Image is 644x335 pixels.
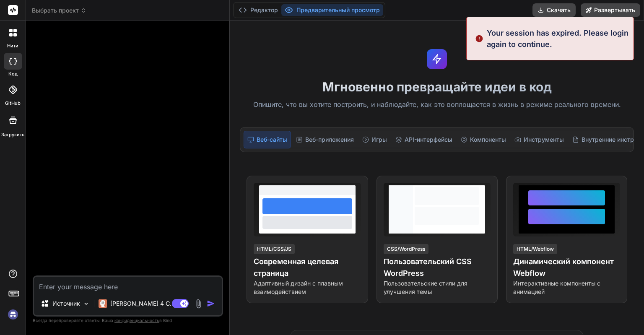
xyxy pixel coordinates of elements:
[254,279,361,296] p: Адаптивный дизайн с плавным взаимодействием
[99,299,107,308] img: Claude 4 Sonnet
[244,131,291,148] div: Веб-сайты
[114,318,159,323] span: конфиденциальность
[254,244,295,254] div: HTML/CSS/JS
[475,27,483,50] img: alert
[5,100,21,107] label: GitHub
[194,299,203,309] img: attachment
[384,256,491,279] h4: Пользовательский CSS WordPress
[33,317,223,325] p: Всегда перепроверяйте ответы. Ваша в Bind
[6,307,20,322] img: signin
[110,299,173,308] p: [PERSON_NAME] 4 С..
[513,279,620,296] p: Интерактивные компоненты с анимацией
[511,131,567,148] div: Инструменты
[83,300,90,307] img: Pick Models
[32,6,86,15] span: Выбрать проект
[207,299,215,308] img: icon
[235,79,639,94] h1: Мгновенно превращайте идеи в код
[359,131,390,148] div: Игры
[293,131,357,148] div: Веб-приложения
[581,3,640,17] button: Развертывать
[1,131,24,138] label: Загрузить
[384,279,491,296] p: Пользовательские стили для улучшения темы
[235,99,639,110] p: Опишите, что вы хотите построить, и наблюдайте, как это воплощается в жизнь в режиме реального вр...
[235,4,281,16] button: Редактор
[513,256,620,279] h4: Динамический компонент Webflow
[384,244,428,254] div: CSS/WordPress
[487,27,628,50] p: Your session has expired. Please login again to continue.
[392,131,456,148] div: API-интерфейсы
[513,244,557,254] div: HTML/Webflow
[7,42,18,49] label: нити
[532,3,576,17] button: Скачать
[457,131,509,148] div: Компоненты
[281,4,383,16] button: Предварительный просмотр
[8,70,18,78] label: код
[254,256,361,279] h4: Современная целевая страница
[52,299,80,308] p: Источник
